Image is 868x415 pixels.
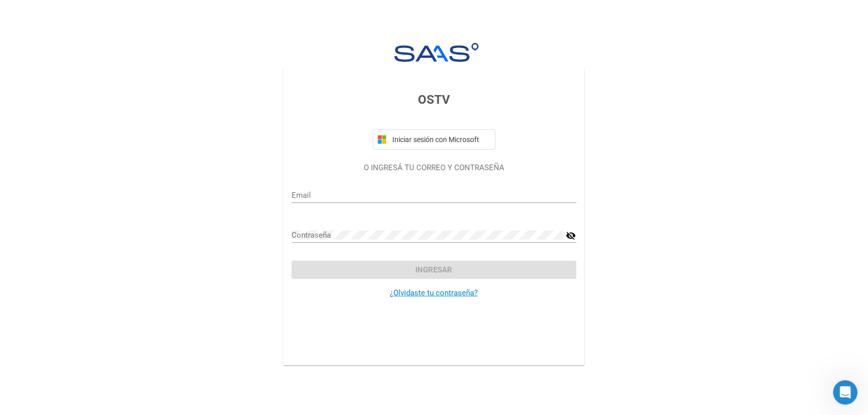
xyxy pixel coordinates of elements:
[391,135,491,144] span: Iniciar sesión con Microsoft
[566,229,576,242] mat-icon: visibility_off
[416,265,453,274] span: Ingresar
[292,261,576,279] button: Ingresar
[292,162,576,174] p: O INGRESÁ TU CORREO Y CONTRASEÑA
[373,129,496,150] button: Iniciar sesión con Microsoft
[833,380,858,405] iframe: Intercom live chat
[390,288,478,297] a: ¿Olvidaste tu contraseña?
[292,90,576,109] h3: OSTV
